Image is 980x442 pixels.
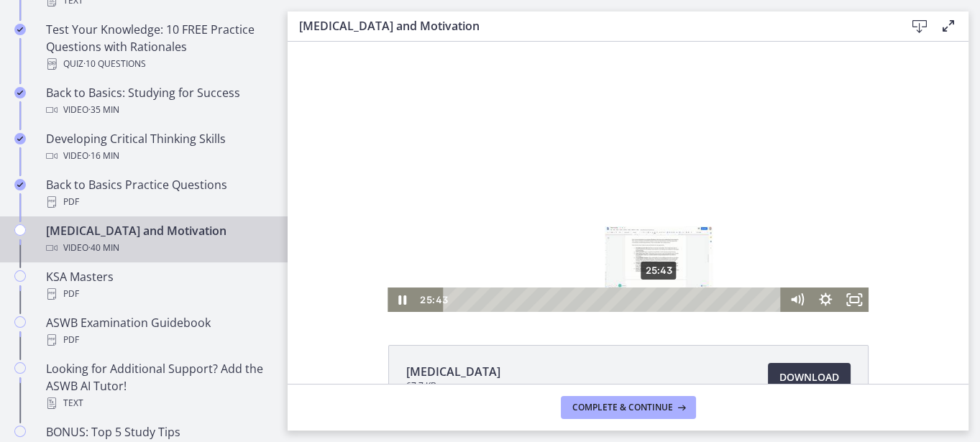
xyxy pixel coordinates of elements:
[406,380,500,392] span: 67.7 KB
[46,21,270,73] div: Test Your Knowledge: 10 FREE Practice Questions with Rationales
[46,314,270,349] div: ASWB Examination Guidebook
[88,239,119,257] span: · 40 min
[299,17,882,34] h3: [MEDICAL_DATA] and Motivation
[46,268,270,303] div: KSA Masters
[14,133,26,144] i: Completed
[83,55,146,73] span: · 10 Questions
[46,176,270,211] div: Back to Basics Practice Questions
[88,147,119,165] span: · 16 min
[88,101,119,119] span: · 35 min
[768,363,851,392] a: Download
[46,239,270,257] div: Video
[46,285,270,303] div: PDF
[14,24,26,35] i: Completed
[552,246,581,270] button: Fullscreen
[14,87,26,98] i: Completed
[406,363,500,380] span: [MEDICAL_DATA]
[46,193,270,211] div: PDF
[46,395,270,412] div: Text
[46,84,270,119] div: Back to Basics: Studying for Success
[46,331,270,349] div: PDF
[779,369,839,386] span: Download
[46,147,270,165] div: Video
[46,55,270,73] div: Quiz
[46,360,270,412] div: Looking for Additional Support? Add the ASWB AI Tutor!
[46,101,270,119] div: Video
[14,179,26,190] i: Completed
[495,246,523,270] button: Mute
[46,222,270,257] div: [MEDICAL_DATA] and Motivation
[561,396,696,419] button: Complete & continue
[288,42,968,312] iframe: Video Lesson
[46,130,270,165] div: Developing Critical Thinking Skills
[572,402,673,413] span: Complete & continue
[523,246,552,270] button: Show settings menu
